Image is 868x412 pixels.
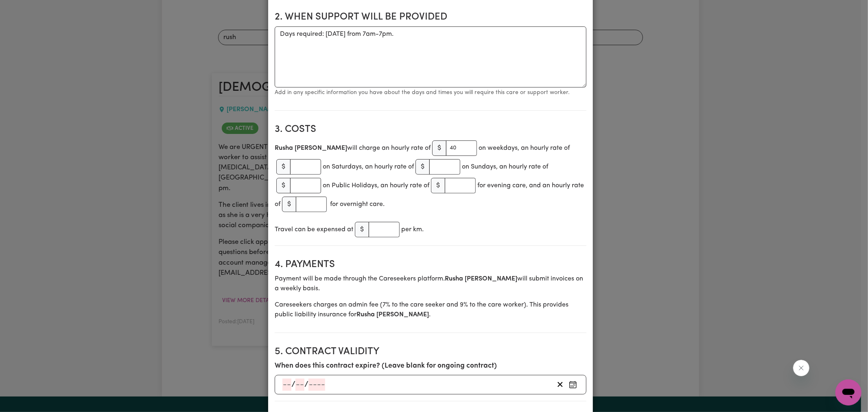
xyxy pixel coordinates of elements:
button: Enter an expiry date for this contract (optional) [566,379,579,391]
iframe: Close message [793,360,809,376]
textarea: Days required: [DATE] from 7am-7pm. [275,26,586,88]
span: $ [276,178,291,193]
h2: 2. When support will be provided [275,11,586,23]
div: will charge an hourly rate of on weekdays, an hourly rate of on Saturdays, an hourly rate of on S... [275,139,586,214]
button: Remove contract expiry date [554,379,566,391]
span: $ [432,140,446,156]
span: / [304,380,308,389]
b: Rusha [PERSON_NAME] [275,145,347,151]
div: Travel can be expensed at per km. [275,220,586,239]
span: / [291,380,295,389]
small: Add in any specific information you have about the days and times you will require this care or s... [275,90,570,96]
span: $ [282,197,296,212]
h2: 5. Contract Validity [275,346,586,358]
iframe: Button to launch messaging window [835,379,861,405]
label: When does this contract expire? (Leave blank for ongoing contract) [275,361,497,371]
p: Careseekers charges an admin fee ( 7 % to the care seeker and 9% to the care worker). This provid... [275,300,586,320]
b: Rusha [PERSON_NAME] [356,311,429,318]
input: ---- [308,379,325,391]
input: -- [295,379,304,391]
input: -- [282,379,291,391]
span: $ [431,178,445,193]
p: Payment will be made through the Careseekers platform. will submit invoices on a weekly basis. [275,274,586,294]
span: $ [415,159,430,175]
h2: 4. Payments [275,259,586,271]
span: $ [355,222,369,237]
span: $ [276,159,291,175]
b: Rusha [PERSON_NAME] [445,276,517,282]
h2: 3. Costs [275,124,586,136]
span: Need any help? [5,6,49,12]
